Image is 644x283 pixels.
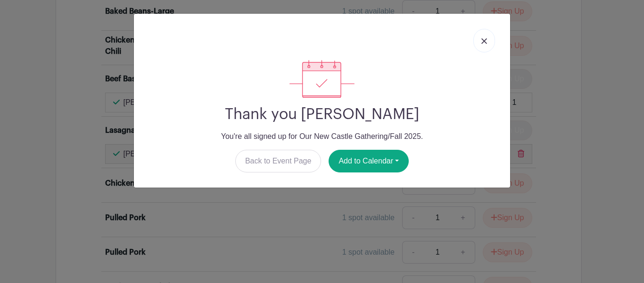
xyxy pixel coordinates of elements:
button: Add to Calendar [329,150,409,172]
img: signup_complete-c468d5dda3e2740ee63a24cb0ba0d3ce5d8a4ecd24259e683200fb1569d990c8.svg [289,60,355,98]
h2: Thank you [PERSON_NAME] [141,105,503,123]
img: close_button-5f87c8562297e5c2d7936805f587ecaba9071eb48480494691a3f1689db116b3.svg [481,38,487,44]
p: You're all signed up for Our New Castle Gathering/Fall 2025. [141,131,503,142]
a: Back to Event Page [235,150,322,172]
